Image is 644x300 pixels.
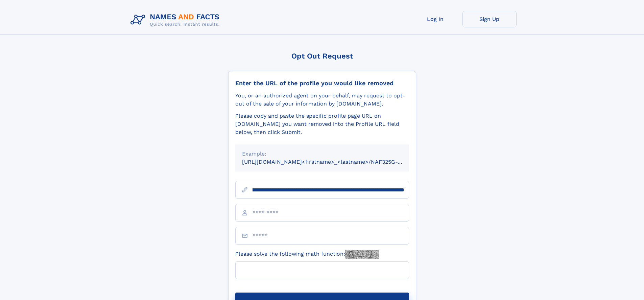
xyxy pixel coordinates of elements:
[235,79,409,87] div: Enter the URL of the profile you would like removed
[242,159,422,165] small: [URL][DOMAIN_NAME]<firstname>_<lastname>/NAF325G-xxxxxxxx
[408,11,462,27] a: Log In
[235,250,379,259] label: Please solve the following math function:
[462,11,517,27] a: Sign Up
[235,112,409,136] div: Please copy and paste the specific profile page URL on [DOMAIN_NAME] you want removed into the Pr...
[235,92,409,108] div: You, or an authorized agent on your behalf, may request to opt-out of the sale of your informatio...
[128,11,225,29] img: Logo Names and Facts
[228,52,416,60] div: Opt Out Request
[242,150,402,158] div: Example:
